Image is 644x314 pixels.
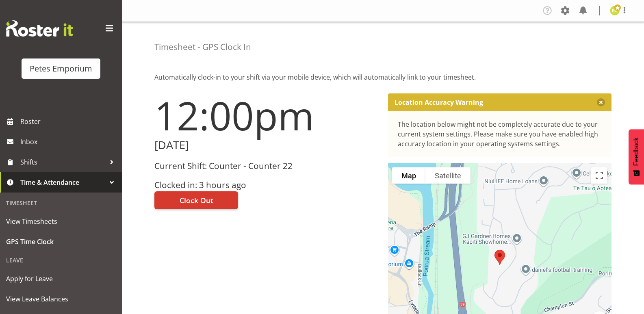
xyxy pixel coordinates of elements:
[154,72,611,82] p: Automatically clock-in to your shift via your mobile device, which will automatically link to you...
[154,139,378,152] h2: [DATE]
[610,6,620,15] img: emma-croft7499.jpg
[629,129,644,184] button: Feedback - Show survey
[398,119,602,149] div: The location below might not be completely accurate due to your current system settings. Please m...
[154,161,378,171] h3: Current Shift: Counter - Counter 22
[154,180,378,190] h3: Clocked in: 3 hours ago
[6,20,73,37] img: Rosterit website logo
[20,115,118,128] span: Roster
[30,63,92,75] div: Petes Emporium
[2,289,120,309] a: View Leave Balances
[20,136,118,148] span: Inbox
[6,236,116,248] span: GPS Time Clock
[591,167,607,184] button: Toggle fullscreen view
[633,137,640,166] span: Feedback
[597,98,605,106] button: Close message
[2,269,120,289] a: Apply for Leave
[2,252,120,269] div: Leave
[2,232,120,252] a: GPS Time Clock
[154,191,238,209] button: Clock Out
[2,211,120,232] a: View Timesheets
[154,42,251,52] h4: Timesheet - GPS Clock In
[395,98,483,106] p: Location Accuracy Warning
[6,273,116,285] span: Apply for Leave
[6,293,116,305] span: View Leave Balances
[392,167,425,184] button: Show street map
[2,195,120,211] div: Timesheet
[180,195,213,206] span: Clock Out
[425,167,471,184] button: Show satellite imagery
[6,215,116,227] span: View Timesheets
[20,156,106,168] span: Shifts
[20,176,106,188] span: Time & Attendance
[154,93,378,137] h1: 12:00pm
